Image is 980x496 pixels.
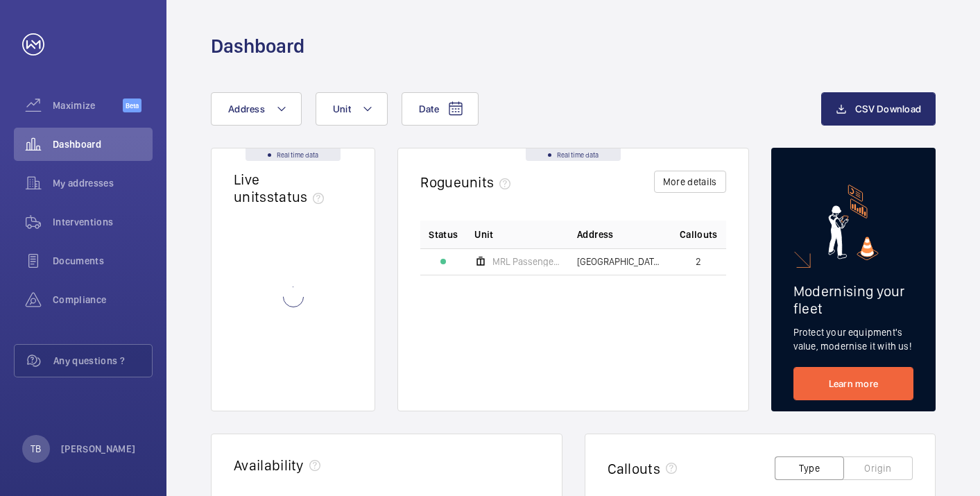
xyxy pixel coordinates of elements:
[821,92,936,126] button: CSV Download
[680,228,718,241] span: Callouts
[211,33,304,59] h1: Dashboard
[53,137,153,151] span: Dashboard
[246,148,341,161] div: Real time data
[53,293,153,307] span: Compliance
[419,103,439,114] span: Date
[53,354,152,368] span: Any questions ?
[793,282,913,317] h2: Modernising your fleet
[333,103,351,114] span: Unit
[420,173,516,191] h2: Rogue
[608,460,661,477] h2: Callouts
[53,215,153,229] span: Interventions
[53,99,123,112] span: Maximize
[211,92,302,126] button: Address
[855,103,921,114] span: CSV Download
[696,257,701,266] span: 2
[474,228,493,241] span: Unit
[267,188,330,205] span: status
[577,257,663,266] span: [GEOGRAPHIC_DATA] - [GEOGRAPHIC_DATA]
[492,257,560,266] span: MRL Passenger Lift
[123,99,141,112] span: Beta
[31,442,41,456] p: TB
[793,367,913,400] a: Learn more
[461,173,517,191] span: units
[234,456,304,474] h2: Availability
[228,103,265,114] span: Address
[793,325,913,353] p: Protect your equipment's value, modernise it with us!
[843,456,913,480] button: Origin
[775,456,844,480] button: Type
[53,254,153,268] span: Documents
[402,92,479,126] button: Date
[234,171,329,205] h2: Live units
[53,176,153,190] span: My addresses
[429,228,458,241] p: Status
[828,185,879,260] img: marketing-card.svg
[526,148,621,161] div: Real time data
[654,171,726,193] button: More details
[316,92,388,126] button: Unit
[577,228,613,241] span: Address
[61,442,136,456] p: [PERSON_NAME]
